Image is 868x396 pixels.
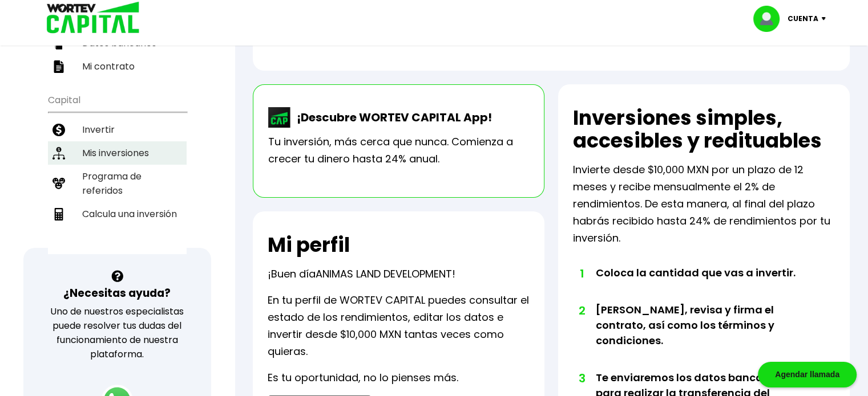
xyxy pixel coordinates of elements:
[268,292,530,360] p: En tu perfil de WORTEV CAPITAL puedes consultar el estado de los rendimientos, editar los datos e...
[818,17,834,21] img: icon-down
[48,55,187,78] a: Mi contrato
[579,302,584,319] span: 2
[316,267,452,281] span: ANIMAS LAND DEVELOPMENT
[48,165,187,202] a: Programa de referidos
[53,124,65,136] img: invertir-icon.b3b967d7.svg
[573,107,835,152] h2: Inversiones simples, accesibles y redituables
[48,118,187,141] a: Invertir
[48,202,187,226] a: Calcula una inversión
[268,266,455,283] p: ¡Buen día !
[268,234,350,256] h2: Mi perfil
[38,304,196,361] p: Uno de nuestros especialistas puede resolver tus dudas del funcionamiento de nuestra plataforma.
[53,208,65,221] img: calculadora-icon.17d418c4.svg
[573,161,835,247] p: Invierte desde $10,000 MXN por un plazo de 12 meses y recibe mensualmente el 2% de rendimientos. ...
[291,109,492,126] p: ¡Descubre WORTEV CAPITAL App!
[53,60,65,73] img: contrato-icon.f2db500c.svg
[268,369,458,386] p: Es tu oportunidad, no lo pienses más.
[63,285,171,301] h3: ¿Necesitas ayuda?
[758,362,857,387] div: Agendar llamada
[268,107,291,128] img: wortev-capital-app-icon
[579,370,584,387] span: 3
[596,302,809,370] li: [PERSON_NAME], revisa y firma el contrato, así como los términos y condiciones.
[268,133,529,168] p: Tu inversión, más cerca que nunca. Comienza a crecer tu dinero hasta 24% anual.
[48,141,187,165] a: Mis inversiones
[53,177,65,190] img: recomiendanos-icon.9b8e9327.svg
[788,10,818,27] p: Cuenta
[579,265,584,282] span: 1
[48,87,187,254] ul: Capital
[596,265,809,302] li: Coloca la cantidad que vas a invertir.
[53,147,65,160] img: inversiones-icon.6695dc30.svg
[753,6,788,32] img: profile-image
